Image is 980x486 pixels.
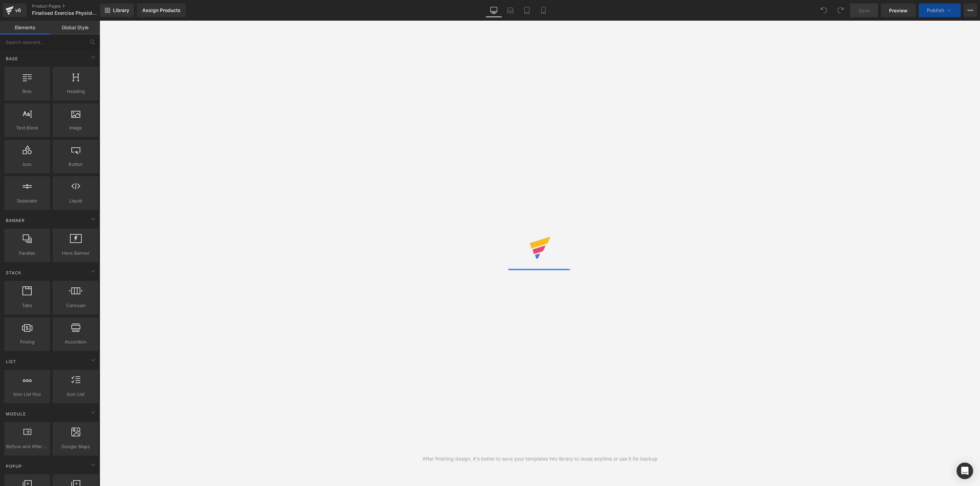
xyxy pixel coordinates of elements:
[55,88,96,95] span: Heading
[55,391,96,398] span: Icon List
[32,10,98,16] span: Finalised Exercise Physiology
[6,197,48,204] span: Separator
[14,6,22,15] div: v6
[55,197,96,204] span: Liquid
[6,443,48,450] span: Before and After Images
[957,463,973,479] div: Open Intercom Messenger
[5,55,19,62] span: Base
[881,3,916,17] a: Preview
[858,7,870,14] span: Save
[5,463,23,469] span: Popup
[3,3,27,17] a: v6
[486,3,502,17] a: Desktop
[6,124,48,131] span: Text Block
[6,302,48,309] span: Tabs
[55,302,96,309] span: Carousel
[6,161,48,168] span: Icon
[817,3,831,17] button: Undo
[113,7,129,13] span: Library
[6,391,48,398] span: Icon List Hoz
[5,217,25,224] span: Banner
[6,88,48,95] span: Row
[422,455,657,463] div: After finishing design, it's better to save your templates into library to reuse anytime or use i...
[963,3,977,17] button: More
[55,338,96,346] span: Accordion
[519,3,535,17] a: Tablet
[55,443,96,450] span: Google Maps
[55,124,96,131] span: Image
[55,161,96,168] span: Button
[50,21,100,34] a: Global Style
[142,8,181,13] div: Assign Products
[889,7,908,14] span: Preview
[32,3,111,9] a: Product Pages
[535,3,552,17] a: Mobile
[6,338,48,346] span: Pricing
[6,250,48,257] span: Parallax
[919,3,961,17] button: Publish
[834,3,847,17] button: Redo
[5,411,27,417] span: Module
[502,3,519,17] a: Laptop
[100,3,134,17] a: New Library
[5,270,22,276] span: Stack
[55,250,96,257] span: Hero Banner
[927,8,944,13] span: Publish
[5,358,17,365] span: List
